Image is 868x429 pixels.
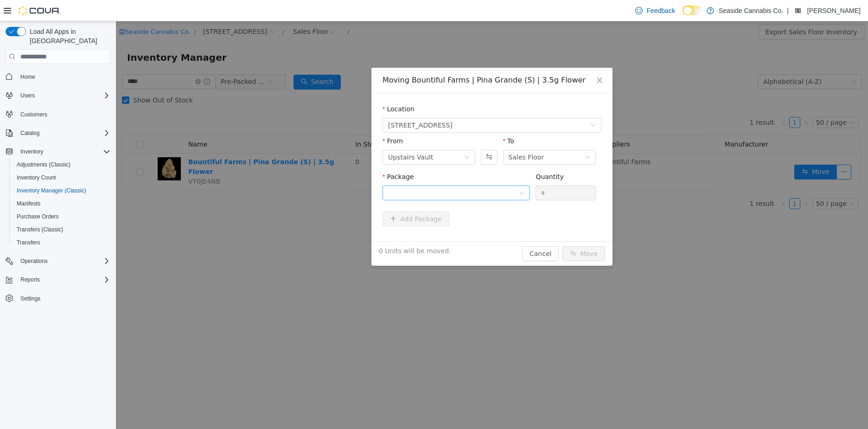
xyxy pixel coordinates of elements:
span: Inventory [17,146,110,157]
button: Inventory Manager (Classic) [9,184,114,197]
input: Dark Mode [683,6,702,15]
i: icon: down [348,133,354,140]
span: Feedback [646,6,675,15]
button: Swap [365,128,381,143]
div: Moving Bountiful Farms | Pina Grande (S) | 3.5g Flower [267,54,485,64]
span: Transfers [13,237,110,248]
a: Purchase Orders [13,211,63,222]
span: Adjustments (Classic) [13,159,110,170]
a: Customers [17,109,51,120]
button: Reports [17,274,44,285]
button: Transfers [9,236,114,249]
span: Inventory Count [13,172,110,183]
p: Seaside Cannabis Co. [719,5,783,16]
span: Dark Mode [683,15,683,16]
div: Mehgan Wieland [792,5,804,16]
span: Manifests [17,200,40,207]
span: Load All Apps in [GEOGRAPHIC_DATA] [26,27,110,45]
i: icon: down [469,133,474,140]
span: Transfers (Classic) [13,224,110,235]
span: Inventory Manager (Classic) [13,185,110,196]
span: Transfers (Classic) [17,226,63,233]
label: Package [267,152,298,159]
span: Settings [20,295,40,302]
span: Users [17,90,110,101]
button: Settings [2,292,114,305]
button: Cancel [406,225,443,240]
a: Transfers (Classic) [13,224,67,235]
span: Reports [17,274,110,285]
button: Users [2,89,114,102]
button: icon: swapMove [447,225,489,240]
a: Inventory Count [13,172,60,183]
button: Operations [17,256,51,267]
button: Reports [2,273,114,286]
img: Cova [19,6,60,15]
a: Settings [17,293,44,304]
span: Customers [17,109,110,120]
a: Home [17,71,39,83]
span: Operations [17,256,110,267]
button: Users [17,90,38,101]
button: icon: plusAdd Package [267,190,333,205]
button: Manifests [9,197,114,210]
span: Customers [20,111,47,118]
span: Home [17,70,110,82]
button: Home [2,70,114,83]
span: Manifests [13,198,110,209]
button: Operations [2,255,114,268]
label: To [387,116,398,123]
span: Inventory Count [17,174,56,181]
a: Feedback [632,1,678,20]
span: Inventory [20,148,43,155]
button: Inventory [2,145,114,158]
a: Adjustments (Classic) [13,159,74,170]
div: Sales Floor [393,129,428,143]
a: Inventory Manager (Classic) [13,185,90,196]
button: Transfers (Classic) [9,223,114,236]
input: Quantity [420,165,479,179]
label: Location [267,84,299,91]
span: 14 Lots Hollow Road [272,97,337,111]
button: Inventory [17,146,47,157]
button: Catalog [2,127,114,140]
span: Catalog [17,128,110,139]
button: Close [471,46,497,72]
span: Users [20,92,35,99]
button: Catalog [17,128,43,139]
span: 0 Units will be moved. [263,225,335,235]
span: Reports [20,276,40,283]
button: Customers [2,108,114,121]
span: Adjustments (Classic) [17,161,70,168]
button: Adjustments (Classic) [9,158,114,171]
p: [PERSON_NAME] [807,5,861,16]
label: Quantity [420,152,448,159]
span: Operations [20,257,48,265]
span: Inventory Manager (Classic) [17,187,86,194]
span: Purchase Orders [13,211,110,222]
a: Manifests [13,198,44,209]
p: | [787,5,789,16]
button: Purchase Orders [9,210,114,223]
span: Catalog [20,129,39,137]
button: Inventory Count [9,171,114,184]
div: Upstairs Vault [272,129,317,143]
span: Transfers [17,239,40,246]
label: From [267,116,287,123]
i: icon: down [403,169,408,175]
span: Settings [17,293,110,304]
span: Purchase Orders [17,213,59,220]
i: icon: close [480,55,487,63]
a: Transfers [13,237,44,248]
nav: Complex example [6,66,110,329]
span: Home [20,73,35,81]
i: icon: down [474,101,480,108]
